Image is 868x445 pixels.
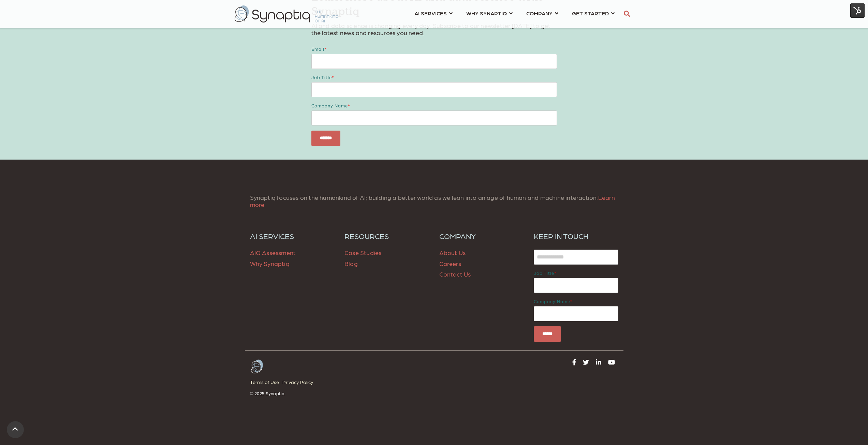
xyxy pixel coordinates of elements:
[414,7,453,19] a: AI SERVICES
[311,103,348,108] span: Company name
[572,7,615,19] a: GET STARTED
[534,232,618,240] h6: KEEP IN TOUCH
[526,7,558,19] a: COMPANY
[344,249,381,256] a: Case Studies
[311,22,557,36] p: AI and data science is changing every day. Subscribe to our newsletter [DATE] to get the latest n...
[235,5,338,23] img: synaptiq logo-2
[250,391,429,396] p: © 2025 Synaptiq
[439,249,466,256] a: About Us
[534,270,554,276] span: Job title
[250,249,296,256] a: AIQ Assessment
[439,270,471,278] a: Contact Us
[250,260,290,267] a: Why Synaptiq
[250,194,615,208] a: Learn more
[250,194,615,208] span: Synaptiq focuses on the humankind of AI; building a better world as we lean into an age of human ...
[311,75,332,80] span: Job title
[408,2,621,26] nav: menu
[250,377,429,391] div: Navigation Menu
[250,377,282,387] a: Terms of Use
[466,9,507,18] span: WHY SYNAPTIQ
[850,3,865,18] img: HubSpot Tools Menu Toggle
[344,232,429,240] a: RESOURCES
[572,9,609,18] span: GET STARTED
[439,260,461,267] a: Careers
[466,7,513,19] a: WHY SYNAPTIQ
[250,232,335,240] a: AI SERVICES
[534,299,570,304] span: Company name
[344,260,358,267] a: Blog
[311,46,324,51] span: Email
[526,9,553,18] span: COMPANY
[414,9,447,18] span: AI SERVICES
[282,377,317,387] a: Privacy Policy
[250,359,264,374] img: Arctic-White Butterfly logo
[439,232,524,240] a: COMPANY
